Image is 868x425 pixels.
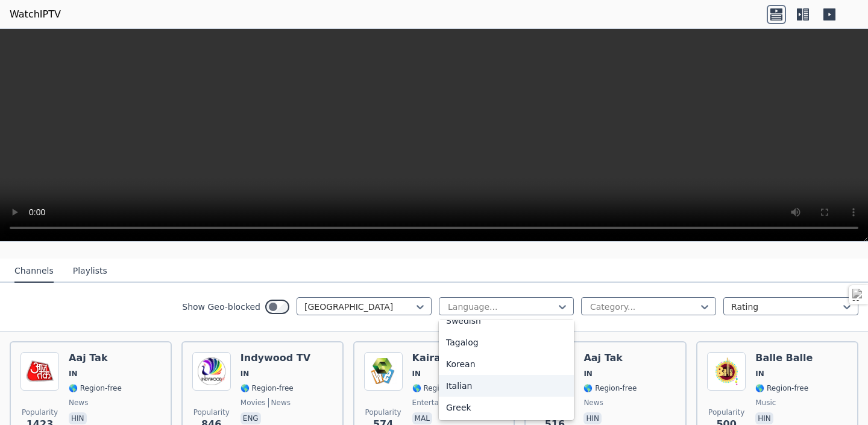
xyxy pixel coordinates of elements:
div: Tagalog [439,332,574,353]
span: news [69,398,88,408]
span: 🌎 Region-free [755,383,808,393]
h6: Kairali We [412,352,468,364]
h6: Aaj Tak [583,352,637,364]
span: music [755,398,776,408]
img: Kairali We [364,352,403,391]
h6: Indywood TV [241,352,310,364]
label: Show Geo-blocked [182,301,260,313]
div: Italian [439,375,574,397]
div: Swedish [439,310,574,332]
span: news [268,398,291,408]
span: IN [412,369,421,379]
div: Korean [439,353,574,375]
span: Popularity [193,408,230,417]
span: 🌎 Region-free [412,383,465,393]
button: Channels [14,260,54,283]
span: IN [755,369,764,379]
p: hin [583,412,602,424]
button: Playlists [73,260,107,283]
img: Aaj Tak [20,352,59,391]
p: hin [755,412,773,424]
h6: Balle Balle [755,352,813,364]
span: movies [241,398,266,408]
span: IN [583,369,593,379]
img: Balle Balle [707,352,746,391]
a: WatchIPTV [10,7,61,22]
span: Popularity [365,408,401,417]
p: mal [412,412,432,424]
span: entertainment [412,398,465,408]
div: Greek [439,397,574,418]
span: Popularity [22,408,58,417]
img: Indywood TV [192,352,231,391]
span: Popularity [708,408,744,417]
span: IN [69,369,78,379]
span: 🌎 Region-free [69,383,122,393]
span: IN [241,369,250,379]
span: 🌎 Region-free [241,383,294,393]
span: news [583,398,603,408]
h6: Aaj Tak [69,352,122,364]
p: hin [69,412,87,424]
span: 🌎 Region-free [583,383,637,393]
p: eng [241,412,261,424]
